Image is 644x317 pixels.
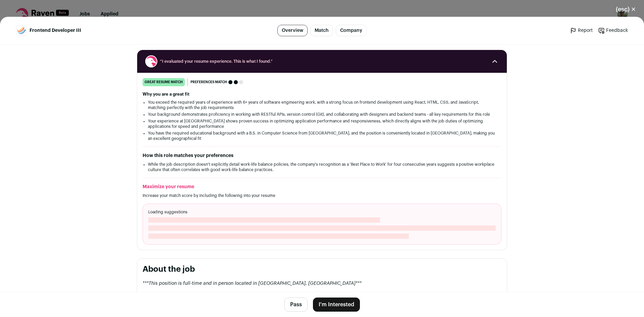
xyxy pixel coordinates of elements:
[148,112,496,117] li: Your background demonstrates proficiency in working with RESTful APIs, version control (Git), and...
[148,162,496,172] li: While the job description doesn't explicitly detail work-life balance policies, the company's rec...
[191,79,227,86] span: Preferences match
[608,2,644,17] button: Close modal
[143,264,501,275] h2: About the job
[148,118,496,129] li: Your experience at [GEOGRAPHIC_DATA] shows proven success in optimizing application performance a...
[143,193,501,198] p: Increase your match score by including the following into your resume
[143,78,185,86] div: great resume match
[148,100,496,110] li: You exceed the required years of experience with 6+ years of software engineering work, with a st...
[313,298,360,312] button: I'm Interested
[143,281,362,286] em: ***This position is full-time and in person located in [GEOGRAPHIC_DATA], [GEOGRAPHIC_DATA]***
[336,25,367,36] a: Company
[284,298,308,312] button: Pass
[143,204,501,245] div: Loading suggestions
[310,25,333,36] a: Match
[277,25,308,36] a: Overview
[143,92,501,97] h2: Why you are a great fit
[598,27,628,34] a: Feedback
[148,130,496,141] li: You have the required educational background with a B.S. in Computer Science from [GEOGRAPHIC_DAT...
[16,25,26,36] img: 8d63f9866fb0815028e6d1befd0c0e62ca6bfcaee3c685c965acf76aedad70b2.jpg
[570,27,593,34] a: Report
[160,59,484,64] span: “I evaluated your resume experience. This is what I found.”
[30,27,81,34] span: Frontend Developer III
[143,152,501,159] h2: How this role matches your preferences
[143,183,501,190] h2: Maximize your resume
